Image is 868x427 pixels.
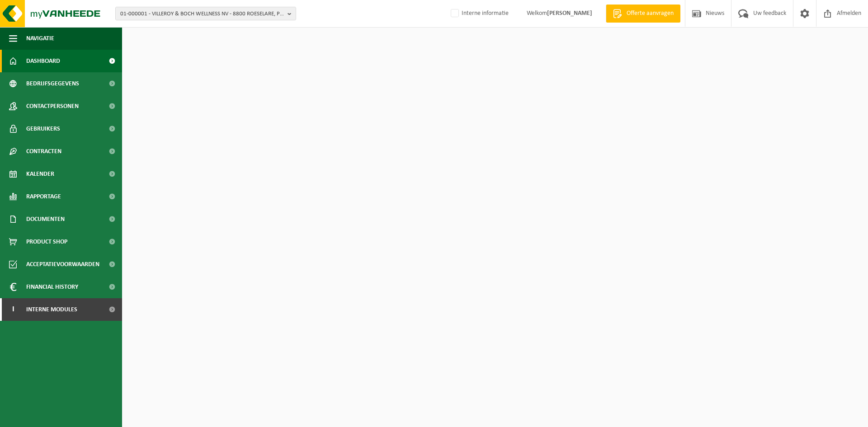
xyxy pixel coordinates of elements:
[26,298,77,321] span: Interne modules
[624,9,676,18] span: Offerte aanvragen
[120,7,284,21] span: 01-000001 - VILLEROY & BOCH WELLNESS NV - 8800 ROESELARE, POPULIERSTRAAT 1
[26,27,54,50] span: Navigatie
[606,5,680,23] a: Offerte aanvragen
[26,208,65,230] span: Documenten
[9,298,17,321] span: I
[26,253,99,276] span: Acceptatievoorwaarden
[26,276,78,298] span: Financial History
[26,230,67,253] span: Product Shop
[26,185,61,208] span: Rapportage
[26,95,79,117] span: Contactpersonen
[26,117,60,140] span: Gebruikers
[547,10,592,17] strong: [PERSON_NAME]
[26,140,61,163] span: Contracten
[115,7,296,20] button: 01-000001 - VILLEROY & BOCH WELLNESS NV - 8800 ROESELARE, POPULIERSTRAAT 1
[26,163,54,185] span: Kalender
[26,50,60,72] span: Dashboard
[449,7,509,20] label: Interne informatie
[26,72,79,95] span: Bedrijfsgegevens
